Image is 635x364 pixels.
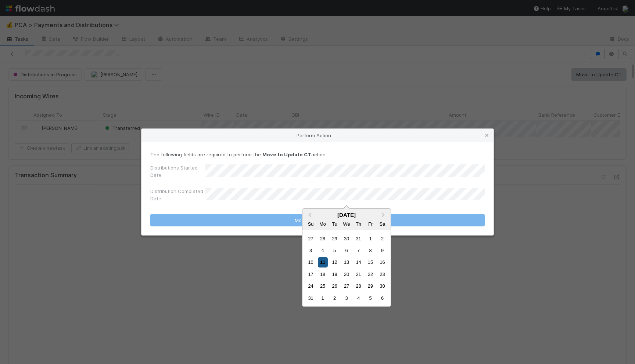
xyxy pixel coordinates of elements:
div: Choose Thursday, July 31st, 2025 [354,234,363,244]
div: Month August, 2025 [305,233,388,304]
div: Choose Wednesday, August 6th, 2025 [341,245,351,255]
div: Thursday [354,219,363,229]
div: Choose Monday, August 18th, 2025 [318,269,328,279]
div: Choose Tuesday, August 26th, 2025 [330,281,340,291]
div: Choose Wednesday, September 3rd, 2025 [341,293,351,303]
div: Choose Friday, August 22nd, 2025 [365,269,375,279]
div: Choose Saturday, August 16th, 2025 [377,257,387,267]
div: Choose Friday, August 8th, 2025 [365,245,375,255]
div: Choose Thursday, August 21st, 2025 [354,269,363,279]
div: Choose Wednesday, August 13th, 2025 [341,257,351,267]
div: Choose Sunday, August 10th, 2025 [306,257,316,267]
div: Choose Wednesday, August 27th, 2025 [341,281,351,291]
div: Monday [318,219,328,229]
div: Choose Sunday, July 27th, 2025 [306,234,316,244]
div: Choose Sunday, August 3rd, 2025 [306,245,316,255]
div: Choose Tuesday, July 29th, 2025 [330,234,340,244]
div: Choose Tuesday, August 19th, 2025 [330,269,340,279]
label: Distributions Started Date [150,164,205,179]
div: Choose Friday, September 5th, 2025 [365,293,375,303]
div: Saturday [377,219,387,229]
div: Choose Friday, August 1st, 2025 [365,234,375,244]
div: Choose Tuesday, August 5th, 2025 [330,245,340,255]
div: Friday [365,219,375,229]
div: Choose Thursday, August 7th, 2025 [354,245,363,255]
div: Choose Monday, August 25th, 2025 [318,281,328,291]
div: Choose Monday, July 28th, 2025 [318,234,328,244]
div: Choose Sunday, August 24th, 2025 [306,281,316,291]
div: Choose Saturday, September 6th, 2025 [377,293,387,303]
div: Sunday [306,219,316,229]
div: Choose Tuesday, September 2nd, 2025 [330,293,340,303]
div: Choose Monday, August 11th, 2025 [318,257,328,267]
button: Move to Update CT [150,214,485,226]
div: Choose Friday, August 15th, 2025 [365,257,375,267]
div: Choose Sunday, August 17th, 2025 [306,269,316,279]
div: Choose Date [302,208,391,307]
div: Choose Saturday, August 2nd, 2025 [377,234,387,244]
strong: Move to Update CT [262,152,311,157]
p: The following fields are required to perform the action: [150,151,485,158]
div: Choose Sunday, August 31st, 2025 [306,293,316,303]
div: Wednesday [341,219,351,229]
div: Choose Wednesday, July 30th, 2025 [341,234,351,244]
div: Choose Thursday, September 4th, 2025 [354,293,363,303]
div: Choose Tuesday, August 12th, 2025 [330,257,340,267]
button: Previous Month [303,210,315,221]
label: Distribution Completed Date [150,188,205,202]
div: [DATE] [302,212,391,218]
div: Perform Action [141,129,494,142]
div: Choose Monday, August 4th, 2025 [318,245,328,255]
div: Choose Thursday, August 14th, 2025 [354,257,363,267]
button: Next Month [378,210,390,221]
div: Choose Saturday, August 30th, 2025 [377,281,387,291]
div: Choose Thursday, August 28th, 2025 [354,281,363,291]
div: Choose Wednesday, August 20th, 2025 [341,269,351,279]
div: Tuesday [330,219,340,229]
div: Choose Friday, August 29th, 2025 [365,281,375,291]
div: Choose Saturday, August 9th, 2025 [377,245,387,255]
div: Choose Saturday, August 23rd, 2025 [377,269,387,279]
div: Choose Monday, September 1st, 2025 [318,293,328,303]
